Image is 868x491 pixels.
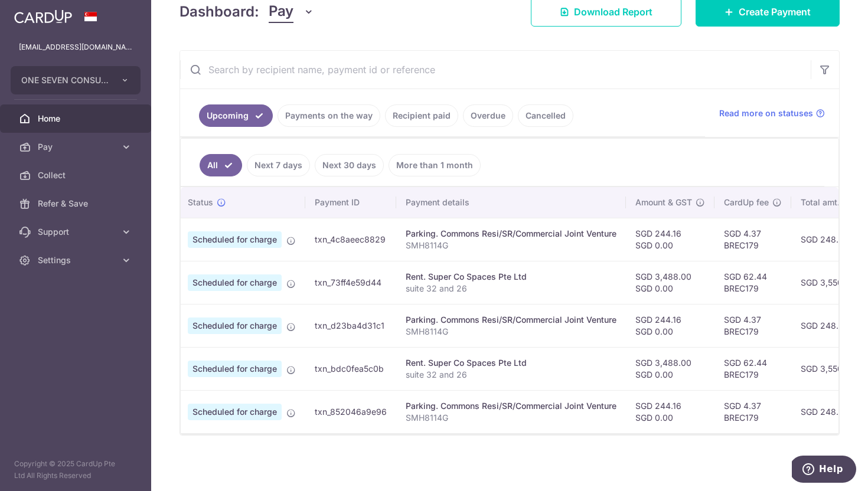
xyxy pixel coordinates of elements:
[305,390,396,433] td: txn_852046a9e96
[385,104,458,127] a: Recipient paid
[406,240,616,251] p: SMH8114G
[714,261,791,304] td: SGD 62.44 BREC179
[719,107,813,119] span: Read more on statuses
[305,187,396,218] th: Payment ID
[406,357,616,369] div: Rent. Super Co Spaces Pte Ltd
[396,187,626,218] th: Payment details
[38,226,116,238] span: Support
[626,218,714,261] td: SGD 244.16 SGD 0.00
[199,104,273,127] a: Upcoming
[38,113,116,125] span: Home
[626,347,714,390] td: SGD 3,488.00 SGD 0.00
[188,274,282,291] span: Scheduled for charge
[791,390,865,433] td: SGD 248.53
[305,304,396,347] td: txn_d23ba4d31c1
[792,456,856,485] iframe: Opens a widget where you can find more information
[406,228,616,240] div: Parking. Commons Resi/SR/Commercial Joint Venture
[305,347,396,390] td: txn_bdc0fea5c0b
[180,1,259,22] h4: Dashboard:
[278,104,380,127] a: Payments on the way
[406,369,616,381] p: suite 32 and 26
[200,154,242,176] a: All
[19,41,132,53] p: [EMAIL_ADDRESS][DOMAIN_NAME]
[269,1,314,23] button: Pay
[315,154,384,176] a: Next 30 days
[714,390,791,433] td: SGD 4.37 BREC179
[188,197,213,208] span: Status
[791,347,865,390] td: SGD 3,550.44
[38,198,116,210] span: Refer & Save
[180,51,811,89] input: Search by recipient name, payment id or reference
[719,107,825,119] a: Read more on statuses
[14,9,72,24] img: CardUp
[406,412,616,424] p: SMH8114G
[635,197,692,208] span: Amount & GST
[21,74,109,86] span: ONE SEVEN CONSULTING PTE. LTD.
[801,197,840,208] span: Total amt.
[38,254,116,266] span: Settings
[791,218,865,261] td: SGD 248.53
[269,1,293,23] span: Pay
[574,5,652,19] span: Download Report
[188,317,282,334] span: Scheduled for charge
[188,231,282,248] span: Scheduled for charge
[626,261,714,304] td: SGD 3,488.00 SGD 0.00
[626,304,714,347] td: SGD 244.16 SGD 0.00
[247,154,310,176] a: Next 7 days
[305,261,396,304] td: txn_73ff4e59d44
[714,218,791,261] td: SGD 4.37 BREC179
[406,326,616,338] p: SMH8114G
[406,314,616,326] div: Parking. Commons Resi/SR/Commercial Joint Venture
[791,304,865,347] td: SGD 248.53
[739,5,811,19] span: Create Payment
[38,169,116,181] span: Collect
[518,104,573,127] a: Cancelled
[406,400,616,412] div: Parking. Commons Resi/SR/Commercial Joint Venture
[406,271,616,283] div: Rent. Super Co Spaces Pte Ltd
[724,197,769,208] span: CardUp fee
[11,66,141,94] button: ONE SEVEN CONSULTING PTE. LTD.
[38,141,116,153] span: Pay
[714,347,791,390] td: SGD 62.44 BREC179
[389,154,481,176] a: More than 1 month
[791,261,865,304] td: SGD 3,550.44
[188,361,282,377] span: Scheduled for charge
[305,218,396,261] td: txn_4c8aeec8829
[406,283,616,294] p: suite 32 and 26
[714,304,791,347] td: SGD 4.37 BREC179
[463,104,513,127] a: Overdue
[626,390,714,433] td: SGD 244.16 SGD 0.00
[188,404,282,420] span: Scheduled for charge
